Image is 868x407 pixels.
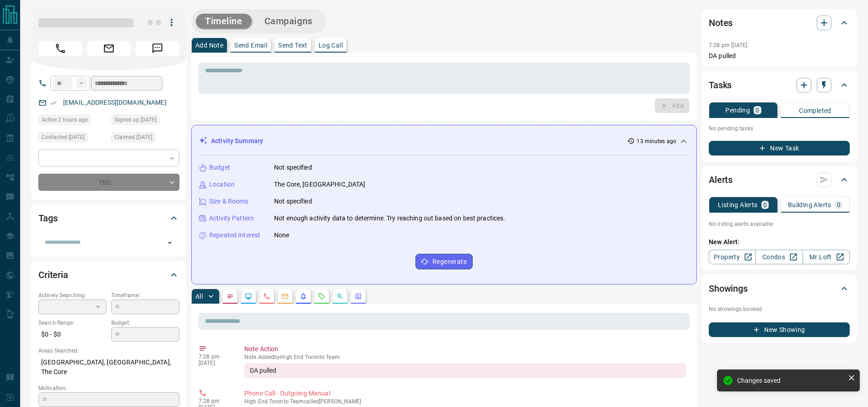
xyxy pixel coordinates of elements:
[263,293,270,300] svg: Calls
[38,211,57,225] h2: Tags
[111,291,179,300] p: Timeframe:
[38,347,179,355] p: Areas Searched:
[274,214,506,223] p: Not enough activity data to determine. Try reaching out based on best practices.
[199,133,689,150] div: Activity Summary13 minutes ago
[114,133,152,142] span: Claimed [DATE]
[245,293,252,300] svg: Lead Browsing Activity
[211,136,263,146] p: Activity Summary
[38,41,82,56] span: Call
[709,74,850,96] div: Tasks
[209,197,248,206] p: Size & Rooms
[87,41,131,56] span: Email
[244,398,686,405] p: High End Toronto Team called [PERSON_NAME]
[318,293,325,300] svg: Requests
[274,163,312,172] p: Not specified
[803,250,850,264] a: Mr.Loft
[278,42,307,48] p: Send Text
[38,174,179,191] div: TBD
[234,42,267,48] p: Send Email
[709,250,756,264] a: Property
[318,42,343,48] p: Log Call
[709,169,850,191] div: Alerts
[709,220,850,228] p: No listing alerts available
[114,115,156,124] span: Signed up [DATE]
[709,237,850,247] p: New Alert:
[788,202,831,208] p: Building Alerts
[199,398,231,404] p: 7:28 pm
[163,236,176,249] button: Open
[244,363,686,378] div: DA pulled
[244,354,686,360] p: Note Added by High End Toronto Team
[111,132,179,145] div: Sat Oct 11 2025
[244,344,686,354] p: Note Action
[763,202,767,208] p: 0
[709,42,748,48] p: 7:28 pm [DATE]
[709,122,850,135] p: No pending tasks
[709,51,850,61] p: DA pulled
[195,42,223,48] p: Add Note
[709,322,850,337] button: New Showing
[718,202,758,208] p: Listing Alerts
[709,172,733,187] h2: Alerts
[300,293,307,300] svg: Listing Alerts
[274,180,366,189] p: The Core, [GEOGRAPHIC_DATA]
[38,264,179,286] div: Criteria
[415,254,473,269] button: Regenerate
[244,389,686,398] p: Phone Call - Outgoing Manual
[63,99,167,106] a: [EMAIL_ADDRESS][DOMAIN_NAME]
[274,230,290,240] p: None
[38,291,107,300] p: Actively Searching:
[199,360,231,366] p: [DATE]
[42,115,88,124] span: Active 2 hours ago
[38,384,179,392] p: Motivation:
[209,163,230,172] p: Budget
[50,100,57,106] svg: Email Verified
[38,355,179,380] p: [GEOGRAPHIC_DATA], [GEOGRAPHIC_DATA], The Core
[38,268,68,282] h2: Criteria
[755,107,759,113] p: 0
[196,14,252,29] button: Timeline
[226,293,234,300] svg: Notes
[111,115,179,128] div: Sat Oct 11 2025
[135,41,179,56] span: Message
[837,202,841,208] p: 0
[799,107,831,114] p: Completed
[38,327,107,342] p: $0 - $0
[709,12,850,34] div: Notes
[709,281,748,296] h2: Showings
[38,115,107,128] div: Mon Oct 13 2025
[737,377,844,384] div: Changes saved
[199,353,231,360] p: 7:28 pm
[38,132,107,145] div: Sat Oct 11 2025
[209,230,260,240] p: Repeated Interest
[281,293,289,300] svg: Emails
[355,293,362,300] svg: Agent Actions
[195,293,203,300] p: All
[209,180,235,189] p: Location
[709,16,733,30] h2: Notes
[38,207,179,229] div: Tags
[725,107,750,113] p: Pending
[336,293,344,300] svg: Opportunities
[38,319,107,327] p: Search Range:
[42,133,85,142] span: Contacted [DATE]
[709,78,732,92] h2: Tasks
[709,141,850,155] button: New Task
[111,319,179,327] p: Budget:
[755,250,803,264] a: Condos
[274,197,312,206] p: Not specified
[709,278,850,300] div: Showings
[636,137,676,145] p: 13 minutes ago
[255,14,322,29] button: Campaigns
[209,214,254,223] p: Activity Pattern
[709,305,850,313] p: No showings booked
